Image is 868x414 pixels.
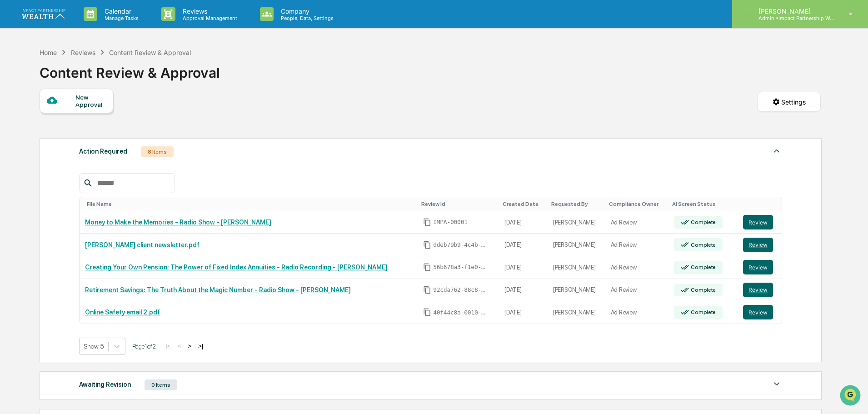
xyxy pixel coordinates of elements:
a: [PERSON_NAME] client newsletter.pdf [85,241,200,249]
div: 🔎 [9,180,16,187]
p: People, Data, Settings [274,15,338,21]
a: 🗄️Attestations [62,158,116,174]
td: [PERSON_NAME] [548,234,605,256]
button: See all [141,99,165,110]
div: 🖐️ [9,162,16,170]
span: [DATE] [80,124,99,131]
span: • [75,124,79,131]
span: 56b678a3-f1e0-4374-8cfb-36862cc478e0 [433,264,488,271]
td: [DATE] [499,256,548,279]
span: [PERSON_NAME] [28,124,74,131]
div: Reviews [71,49,95,56]
button: Start new chat [155,72,165,83]
div: Toggle SortBy [745,201,778,207]
span: 40f44c8a-0010-4ad0-a41b-85357946d6af [433,309,488,316]
button: Review [743,215,773,229]
div: Past conversations [9,101,61,108]
td: Ad Review [605,279,668,302]
div: 8 Items [141,146,174,157]
a: 🖐️Preclearance [5,158,62,174]
a: 🔎Data Lookup [5,175,61,191]
span: Copy Id [423,308,431,316]
div: Complete [689,264,716,270]
td: Ad Review [605,256,668,279]
div: Toggle SortBy [672,201,734,207]
td: Ad Review [605,234,668,256]
p: Calendar [97,7,143,15]
span: Preclearance [18,161,59,170]
p: How can we help? [9,19,165,34]
a: Creating Your Own Pension: The Power of Fixed Index Annuities - Radio Recording - [PERSON_NAME] [85,264,388,271]
p: Admin • Impact Partnership Wealth [751,15,836,21]
a: Review [743,238,776,252]
div: Toggle SortBy [421,201,495,207]
img: Jack Rasmussen [9,115,24,130]
img: caret [771,379,782,389]
p: Company [274,7,338,15]
div: Toggle SortBy [503,201,544,207]
td: [PERSON_NAME] [548,211,605,234]
span: Copy Id [423,241,431,249]
a: Review [743,215,776,229]
p: Reviews [175,7,242,15]
div: Complete [689,242,716,248]
div: 0 Items [145,379,177,390]
iframe: Open customer support [839,384,863,409]
td: [PERSON_NAME] [548,301,605,324]
td: [DATE] [499,279,548,302]
div: Toggle SortBy [609,201,665,207]
span: 92cda762-88c8-4765-9d57-1e5705903939 [433,286,488,294]
a: Review [743,260,776,274]
a: Review [743,283,776,297]
td: [DATE] [499,211,548,234]
td: Ad Review [605,211,668,234]
div: Toggle SortBy [87,201,414,207]
div: We're available if you need us! [41,79,125,86]
img: 1746055101610-c473b297-6a78-478c-a979-82029cc54cd1 [9,70,25,86]
a: Money to Make the Memories - Radio Show - [PERSON_NAME] [85,219,271,226]
button: Review [743,283,773,297]
img: 8933085812038_c878075ebb4cc5468115_72.jpg [19,70,35,86]
p: Manage Tasks [97,15,143,21]
span: Page 1 of 2 [132,343,156,350]
img: 1746055101610-c473b297-6a78-478c-a979-82029cc54cd1 [18,124,25,131]
span: ddeb79b9-4c4b-4252-94ef-610fa5f6a3ed [433,241,488,249]
td: [PERSON_NAME] [548,256,605,279]
span: IMPA-00001 [433,219,468,226]
button: Review [743,238,773,252]
div: Toggle SortBy [551,201,602,207]
img: logo [22,9,65,19]
div: Home [40,49,57,56]
p: [PERSON_NAME] [751,7,836,15]
div: Awaiting Revision [79,379,131,390]
div: New Approval [75,94,106,108]
td: [DATE] [499,234,548,256]
button: Review [743,260,773,274]
a: Review [743,305,776,319]
button: >| [195,342,206,350]
span: Data Lookup [18,179,57,188]
a: Powered byPylon [64,200,110,208]
div: Action Required [79,145,127,157]
button: |< [163,342,173,350]
td: Ad Review [605,301,668,324]
span: Copy Id [423,263,431,271]
img: caret [771,145,782,156]
span: Copy Id [423,218,431,226]
div: Content Review & Approval [40,57,220,81]
div: Start new chat [41,70,149,79]
div: Complete [689,287,716,293]
div: Content Review & Approval [109,49,191,56]
a: Retirement Savings: The Truth About the Magic Number - Radio Show - [PERSON_NAME] [85,286,351,294]
button: Settings [757,92,821,112]
td: [PERSON_NAME] [548,279,605,302]
button: < [175,342,184,350]
span: Attestations [75,161,113,170]
td: [DATE] [499,301,548,324]
div: Complete [689,219,716,225]
div: Complete [689,309,716,315]
div: 🗄️ [66,162,73,170]
button: > [185,342,194,350]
